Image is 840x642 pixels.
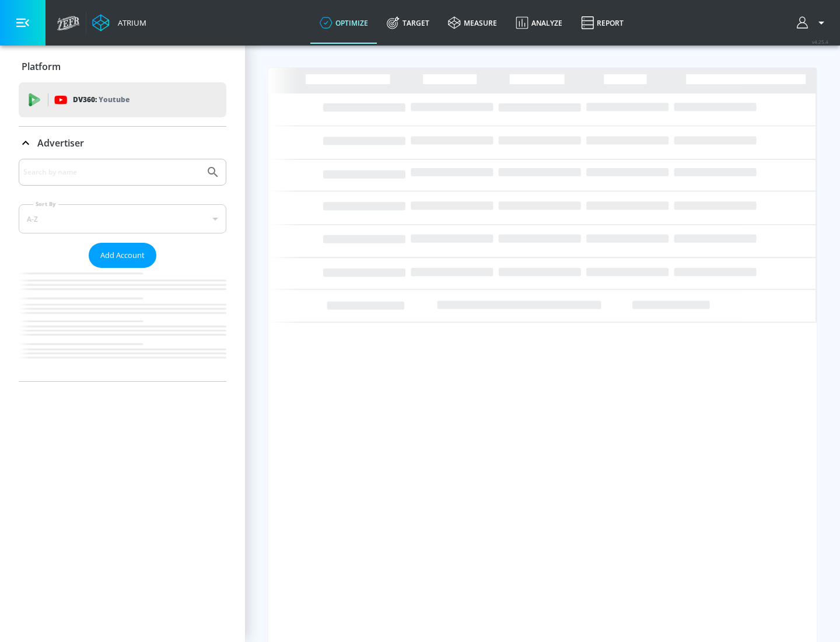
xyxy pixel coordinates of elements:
a: Target [377,2,439,44]
div: DV360: Youtube [19,82,226,117]
label: Sort By [33,200,58,208]
div: Atrium [113,18,146,28]
p: DV360: [73,93,129,106]
div: Platform [19,50,226,83]
input: Search by name [23,165,200,180]
a: optimize [310,2,377,44]
a: Report [572,2,633,44]
a: Analyze [506,2,572,44]
span: v 4.25.4 [812,39,828,45]
p: Youtube [99,93,129,106]
button: Add Account [89,243,156,268]
a: measure [439,2,506,44]
div: A-Z [19,204,226,233]
div: Advertiser [19,159,226,381]
a: Atrium [92,14,146,32]
span: Add Account [100,249,145,262]
div: Advertiser [19,127,226,159]
p: Platform [22,60,61,73]
p: Advertiser [37,137,84,149]
nav: list of Advertiser [19,268,226,381]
